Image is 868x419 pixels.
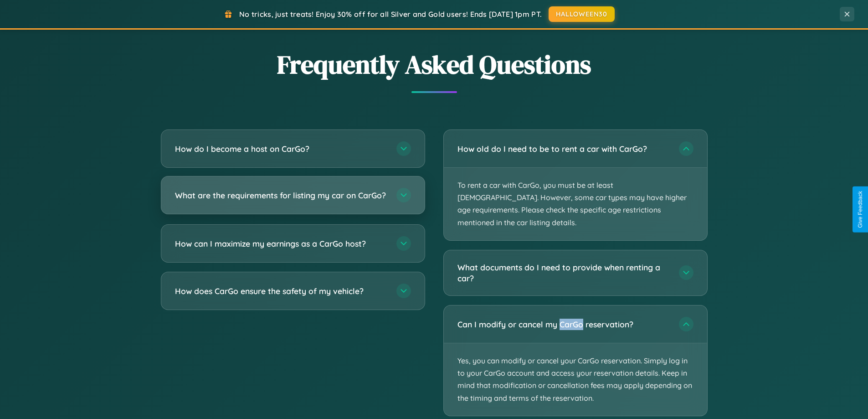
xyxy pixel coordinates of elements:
[457,319,670,330] h3: Can I modify or cancel my CarGo reservation?
[549,6,615,22] button: HALLOWEEN30
[444,168,707,240] p: To rent a car with CarGo, you must be at least [DEMOGRAPHIC_DATA]. However, some car types may ha...
[444,343,707,416] p: Yes, you can modify or cancel your CarGo reservation. Simply log in to your CarGo account and acc...
[175,143,387,155] h3: How do I become a host on CarGo?
[175,285,387,297] h3: How does CarGo ensure the safety of my vehicle?
[175,238,387,249] h3: How can I maximize my earnings as a CarGo host?
[457,143,670,155] h3: How old do I need to be to rent a car with CarGo?
[857,191,863,228] div: Give Feedback
[175,190,387,201] h3: What are the requirements for listing my car on CarGo?
[161,47,708,82] h2: Frequently Asked Questions
[457,262,670,284] h3: What documents do I need to provide when renting a car?
[239,10,542,19] span: No tricks, just treats! Enjoy 30% off for all Silver and Gold users! Ends [DATE] 1pm PT.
